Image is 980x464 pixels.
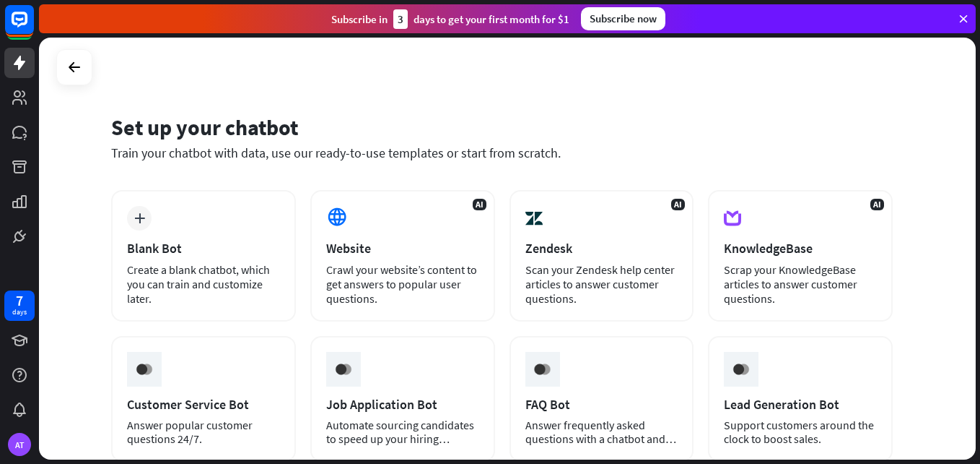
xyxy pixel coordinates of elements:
div: Job Application Bot [326,396,479,413]
div: Zendesk [525,240,678,257]
span: AI [870,199,884,210]
div: Crawl your website’s content to get answers to popular user questions. [326,262,479,306]
div: Create a blank chatbot, which you can train and customize later. [127,262,280,306]
div: KnowledgeBase [724,240,877,257]
img: ceee058c6cabd4f577f8.gif [727,356,755,383]
span: AI [671,199,685,210]
img: ceee058c6cabd4f577f8.gif [528,356,556,383]
div: Set up your chatbot [111,113,893,141]
img: ceee058c6cabd4f577f8.gif [330,356,357,383]
div: Support customers around the clock to boost sales. [724,418,877,446]
div: Answer popular customer questions 24/7. [127,418,280,446]
div: Customer Service Bot [127,396,280,413]
div: Lead Generation Bot [724,396,877,413]
div: Train your chatbot with data, use our ready-to-use templates or start from scratch. [111,145,893,161]
span: AI [473,199,486,210]
div: Answer frequently asked questions with a chatbot and save your time. [525,418,678,446]
div: Subscribe in days to get your first month for $1 [331,9,569,29]
div: FAQ Bot [525,396,678,413]
div: days [12,307,27,317]
i: plus [134,213,145,223]
div: Automate sourcing candidates to speed up your hiring process. [326,418,479,446]
div: Blank Bot [127,240,280,257]
img: ceee058c6cabd4f577f8.gif [131,356,158,383]
div: Subscribe now [581,7,665,30]
div: 3 [393,9,408,29]
div: Website [326,240,479,257]
div: AT [8,433,31,456]
div: 7 [16,294,23,307]
div: Scrap your KnowledgeBase articles to answer customer questions. [724,262,877,306]
div: Scan your Zendesk help center articles to answer customer questions. [525,262,678,306]
a: 7 days [4,291,35,321]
